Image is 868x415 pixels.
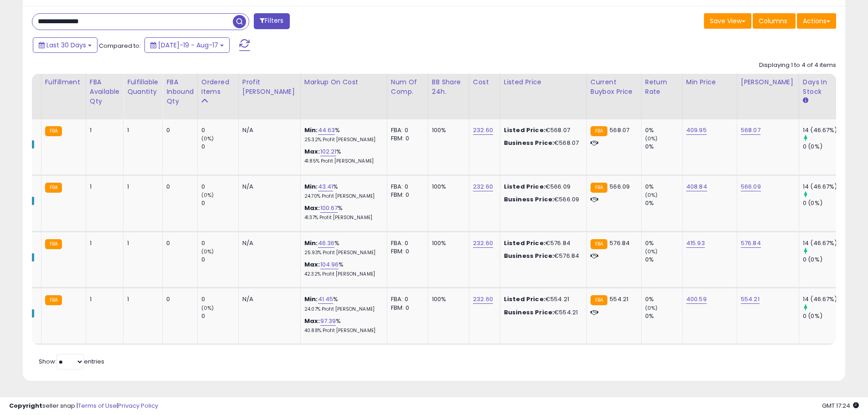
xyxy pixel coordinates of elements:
div: 0% [645,256,682,264]
div: % [304,239,380,256]
div: 1 [127,183,155,191]
div: 14 (46.67%) [803,295,840,303]
small: FBA [591,295,607,305]
p: 24.07% Profit [PERSON_NAME] [304,306,380,313]
button: Save View [704,13,751,29]
small: FBA [45,126,62,136]
a: 41.45 [318,295,334,304]
button: [DATE]-19 - Aug-17 [144,37,230,53]
div: Cost [473,77,496,87]
p: 42.32% Profit [PERSON_NAME] [304,271,380,277]
div: 0% [645,126,682,134]
div: % [304,295,380,312]
b: Business Price: [504,195,554,204]
a: 568.07 [741,126,760,135]
small: (0%) [645,135,658,142]
th: The percentage added to the cost of goods (COGS) that forms the calculator for Min & Max prices. [300,74,387,119]
div: Displaying 1 to 4 of 4 items [759,61,836,70]
a: 232.60 [473,182,493,191]
div: FBM: 0 [391,134,421,143]
a: 566.09 [741,182,761,191]
div: €554.21 [504,295,580,303]
span: Compared to: [99,41,141,50]
div: 100% [432,183,462,191]
span: 566.09 [610,182,630,191]
span: 2025-09-17 17:24 GMT [822,401,859,410]
small: (0%) [645,304,658,312]
div: €566.09 [504,183,580,191]
span: Show: entries [39,357,104,366]
a: 104.96 [320,260,339,269]
b: Listed Price: [504,126,545,134]
div: FBA: 0 [391,239,421,247]
div: FBM: 0 [391,247,421,256]
small: FBA [591,239,607,249]
div: 14 (46.67%) [803,239,840,247]
div: 1 [90,126,116,134]
div: Current Buybox Price [591,77,637,97]
a: 43.41 [318,182,334,191]
div: 0 [201,239,238,247]
div: % [304,204,380,221]
div: Fulfillment [45,77,82,87]
p: 41.37% Profit [PERSON_NAME] [304,215,380,221]
a: 100.67 [320,204,338,213]
a: Terms of Use [78,401,117,410]
p: 40.88% Profit [PERSON_NAME] [304,328,380,334]
p: 24.70% Profit [PERSON_NAME] [304,193,380,200]
b: Max: [304,260,320,269]
b: Max: [304,147,320,156]
small: FBA [45,183,62,193]
div: 0 [201,143,238,151]
div: FBA: 0 [391,295,421,303]
div: 0 [166,239,190,247]
span: [DATE]-19 - Aug-17 [158,41,218,50]
small: (0%) [201,135,214,142]
a: 400.59 [686,295,707,304]
a: 232.60 [473,126,493,135]
div: N/A [242,295,293,303]
small: (0%) [201,304,214,312]
div: Listed Price [504,77,583,87]
b: Listed Price: [504,295,545,303]
div: 1 [127,126,155,134]
small: Days In Stock. [803,97,808,105]
div: 0 [201,183,238,191]
div: 0% [645,295,682,303]
a: 102.21 [320,147,337,156]
span: 554.21 [610,295,628,303]
div: 0% [645,199,682,207]
div: 0 (0%) [803,312,840,320]
div: 0 [201,256,238,264]
a: 415.93 [686,239,705,248]
button: Filters [254,13,289,29]
div: % [304,126,380,143]
a: 232.60 [473,239,493,248]
div: FBM: 0 [391,191,421,199]
div: Days In Stock [803,77,836,97]
small: (0%) [645,248,658,255]
div: FBM: 0 [391,304,421,312]
small: FBA [45,295,62,305]
a: 554.21 [741,295,760,304]
small: FBA [45,239,62,249]
div: 0% [645,239,682,247]
div: Fulfillable Quantity [127,77,159,97]
b: Min: [304,126,318,134]
div: 0% [645,312,682,320]
div: 0 [166,126,190,134]
div: 14 (46.67%) [803,183,840,191]
div: seller snap | | [9,402,158,410]
div: % [304,148,380,164]
div: N/A [242,183,293,191]
a: 408.84 [686,182,707,191]
div: % [304,183,380,200]
button: Columns [753,13,796,29]
div: Return Rate [645,77,678,97]
b: Listed Price: [504,239,545,247]
div: 0 [166,183,190,191]
div: 0 [166,295,190,303]
div: Min Price [686,77,733,87]
div: 0 [201,199,238,207]
div: 0 [201,295,238,303]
